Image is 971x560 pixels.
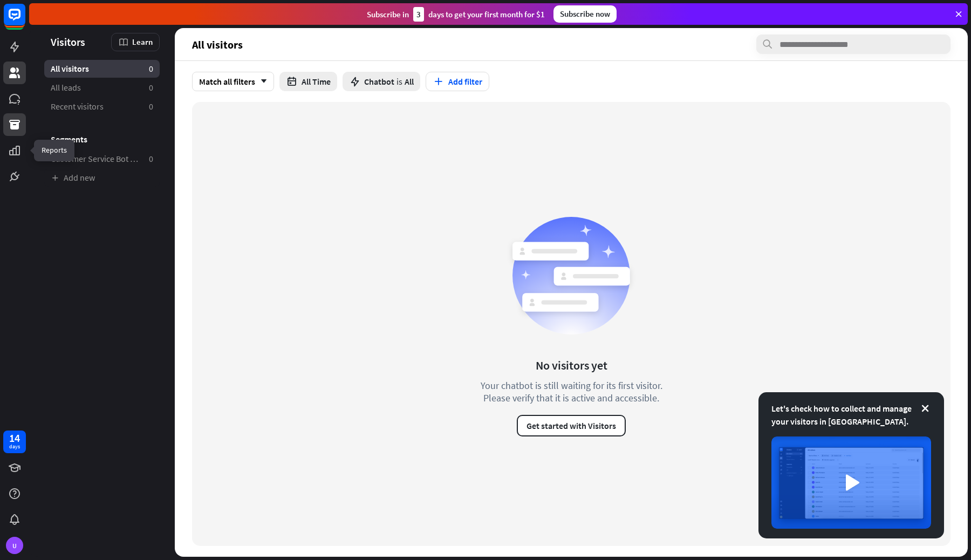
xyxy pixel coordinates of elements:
[149,63,153,74] aside: 0
[9,4,41,37] button: Open LiveChat chat widget
[364,76,394,87] span: Chatbot
[6,537,23,554] div: U
[192,38,243,51] span: All visitors
[44,150,160,168] a: Customer Service Bot — Newsletter 0
[517,415,626,436] button: Get started with Visitors
[149,82,153,93] aside: 0
[553,5,617,23] div: Subscribe now
[536,358,607,373] div: No visitors yet
[771,436,931,529] img: image
[132,37,153,47] span: Learn
[255,78,267,85] i: arrow_down
[51,36,85,48] span: Visitors
[51,63,89,74] span: All visitors
[51,153,140,165] span: Customer Service Bot — Newsletter
[149,101,153,112] aside: 0
[51,82,81,93] span: All leads
[771,402,931,428] div: Let's check how to collect and manage your visitors in [GEOGRAPHIC_DATA].
[9,433,20,443] div: 14
[3,431,26,453] a: 14 days
[405,76,414,87] span: All
[44,134,160,145] h3: Segments
[44,98,160,115] a: Recent visitors 0
[149,153,153,165] aside: 0
[396,76,402,87] span: is
[279,72,337,91] button: All Time
[192,72,274,91] div: Match all filters
[413,7,424,22] div: 3
[9,443,20,450] div: days
[51,101,104,112] span: Recent visitors
[461,379,682,404] div: Your chatbot is still waiting for its first visitor. Please verify that it is active and accessible.
[44,169,160,187] a: Add new
[44,79,160,97] a: All leads 0
[426,72,489,91] button: Add filter
[367,7,545,22] div: Subscribe in days to get your first month for $1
